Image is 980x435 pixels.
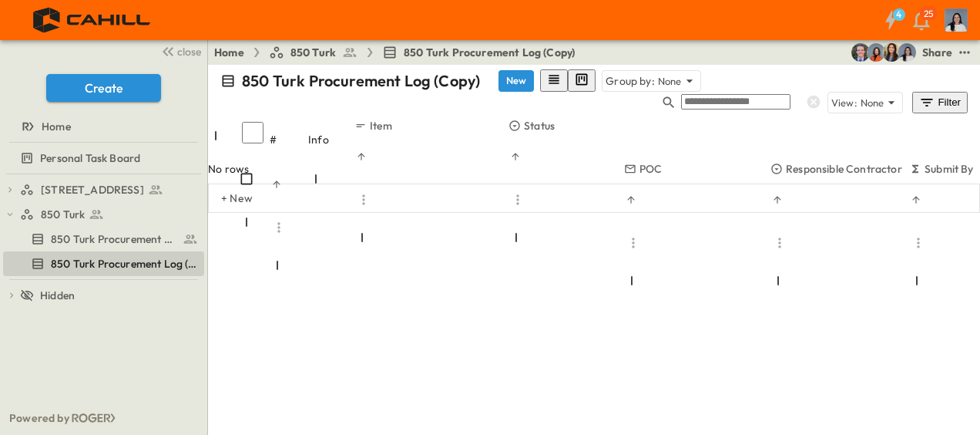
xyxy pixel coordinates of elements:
[912,92,968,113] button: Filter
[909,234,928,252] button: Menu
[896,8,901,21] h6: 4
[624,234,643,252] button: Menu
[498,70,534,92] button: New
[270,177,284,191] button: Sort
[606,73,655,89] p: Group by:
[51,231,176,247] span: 850 Turk Procurement Log
[221,191,230,206] p: + New
[3,146,204,170] div: Personal Task Boardtest
[3,147,201,169] a: Personal Task Board
[42,119,71,134] span: Home
[786,161,902,177] p: Responsible Contractor
[177,44,201,59] span: close
[308,118,354,161] div: Info
[41,207,85,222] span: 850 Turk
[524,118,555,133] p: Status
[354,150,368,164] button: Sort
[208,161,978,177] div: No rows
[658,73,682,89] p: None
[46,74,161,102] button: Create
[269,45,357,60] a: 850 Turk
[867,43,885,62] img: Stephanie McNeill (smcneill@cahill-sf.com)
[624,193,638,207] button: Sort
[370,118,392,133] p: Item
[18,4,167,36] img: 4f72bfc4efa7236828875bac24094a5ddb05241e32d018417354e964050affa1.png
[290,45,336,60] span: 850 Turk
[909,193,923,207] button: Sort
[270,218,288,237] button: Menu
[382,45,575,60] a: 850 Turk Procurement Log (Copy)
[831,96,857,110] p: View:
[270,118,308,161] div: #
[945,8,968,32] img: Profile Picture
[242,70,480,92] p: 850 Turk Procurement Log (Copy)
[51,256,201,271] span: 850 Turk Procurement Log (Copy)
[922,45,952,60] div: Share
[3,202,204,227] div: 850 Turktest
[3,116,201,137] a: Home
[40,150,140,166] span: Personal Task Board
[955,43,974,62] button: test
[508,191,527,209] button: Menu
[918,94,962,111] div: Filter
[155,40,204,62] button: close
[3,228,201,250] a: 850 Turk Procurement Log
[875,6,906,34] button: 4
[898,43,916,62] img: Cindy De Leon (cdeleon@cahill-sf.com)
[639,161,663,177] p: POC
[540,69,596,92] div: table view
[354,191,373,209] button: Menu
[3,253,201,275] a: 850 Turk Procurement Log (Copy)
[3,227,204,251] div: 850 Turk Procurement Logtest
[3,251,204,276] div: 850 Turk Procurement Log (Copy)test
[540,69,568,92] button: row view
[568,69,596,92] button: kanban view
[214,45,584,60] nav: breadcrumbs
[40,288,75,303] span: Hidden
[41,182,144,197] span: [STREET_ADDRESS]
[508,150,522,164] button: Sort
[882,43,901,62] img: Kim Bowen (kbowen@cahill-sf.com)
[851,43,870,62] img: Jared Salin (jsalin@cahill-sf.com)
[20,179,201,201] a: [STREET_ADDRESS]
[770,193,784,207] button: Sort
[242,122,263,143] input: Select all rows
[924,8,933,20] p: 25
[3,177,204,202] div: [STREET_ADDRESS]test
[20,204,201,225] a: 850 Turk
[770,234,789,252] button: Menu
[925,161,974,177] p: Submit By
[214,45,244,60] a: Home
[861,95,884,110] p: None
[404,45,575,60] span: 850 Turk Procurement Log (Copy)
